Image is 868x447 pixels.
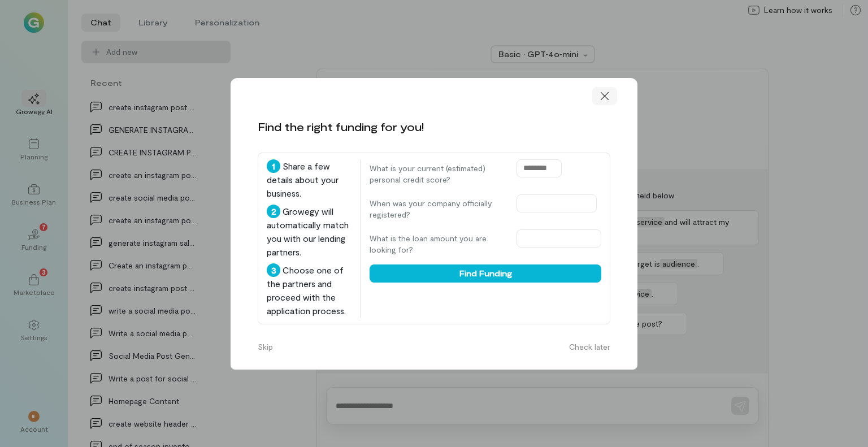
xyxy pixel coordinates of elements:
div: Share a few details about your business. [267,159,351,200]
label: What is your current (estimated) personal credit score? [370,163,505,185]
label: What is the loan amount you are looking for? [370,233,505,255]
button: Skip [251,338,280,356]
button: Find Funding [370,264,601,283]
div: 2 [267,205,280,218]
button: Check later [562,338,617,356]
div: 3 [267,263,280,277]
div: Choose one of the partners and proceed with the application process. [267,263,351,318]
div: Find the right funding for you! [258,119,424,134]
div: 1 [267,159,280,173]
div: Growegy will automatically match you with our lending partners. [267,205,351,259]
label: When was your company officially registered? [370,198,505,220]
